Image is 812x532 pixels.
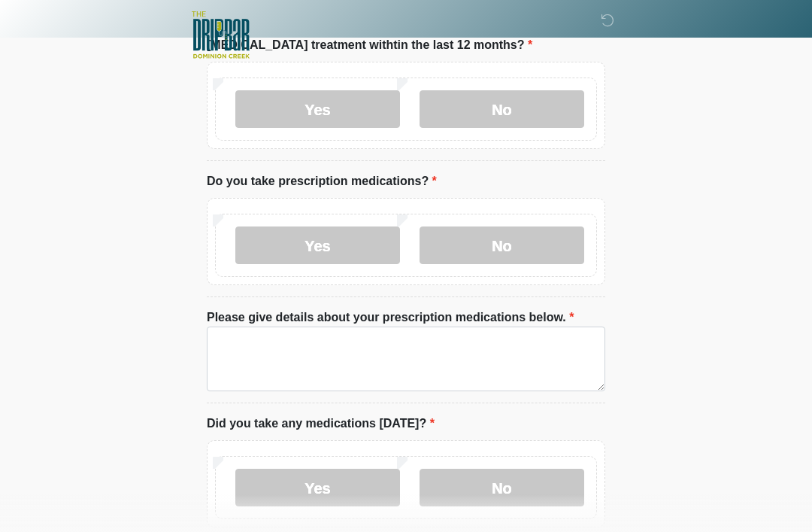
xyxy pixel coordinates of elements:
label: No [420,90,584,128]
label: Yes [235,90,400,128]
label: No [420,469,584,506]
label: No [420,226,584,264]
label: Do you take prescription medications? [207,172,437,190]
label: Yes [235,469,400,506]
label: Yes [235,226,400,264]
label: Please give details about your prescription medications below. [207,309,574,327]
label: Did you take any medications [DATE]? [207,415,435,433]
img: The DRIPBaR - San Antonio Dominion Creek Logo [192,11,250,61]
